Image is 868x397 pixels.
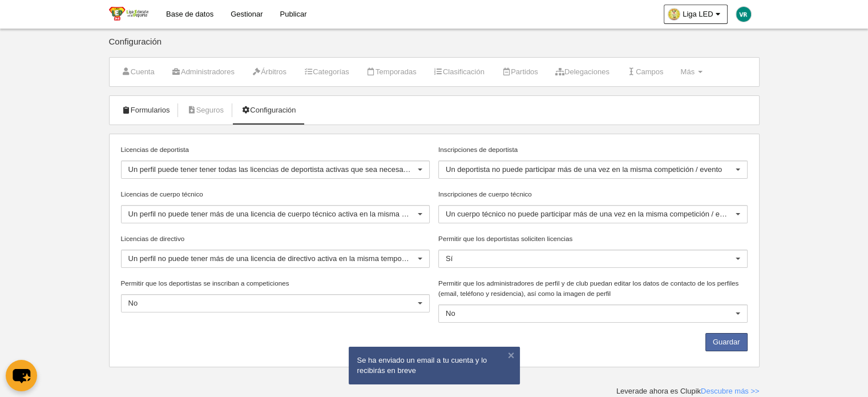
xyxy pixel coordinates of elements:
button: Guardar [705,333,748,351]
img: Oa3ElrZntIAI.30x30.jpg [668,9,680,20]
a: Partidos [495,63,544,81]
a: Campos [620,63,670,81]
span: Un cuerpo técnico no puede participar más de una vez en la misma competición / evento [446,210,738,218]
span: Sí [446,254,453,263]
a: Categorías [297,63,356,81]
a: Clasificación [427,63,491,81]
a: Administradores [165,63,241,81]
a: Temporadas [360,63,423,81]
img: Liga LED [109,7,148,21]
a: Formularios [115,102,176,119]
span: No [446,309,455,318]
a: Árbitros [245,63,293,81]
a: Más [674,63,708,81]
button: chat-button [6,360,37,391]
div: Leverade ahora es Clupik [616,386,760,396]
label: Permitir que los deportistas soliciten licencias [438,234,748,244]
label: Licencias de directivo [121,234,430,244]
span: No [128,299,138,307]
a: Configuración [235,102,302,119]
span: Un perfil no puede tener más de una licencia de cuerpo técnico activa en la misma temporada [128,210,437,218]
span: Un perfil no puede tener más de una licencia de directivo activa en la misma temporada [128,254,417,263]
span: Un perfil puede tener tener todas las licencias de deportista activas que sea necesario [128,165,411,174]
label: Licencias de cuerpo técnico [121,189,430,199]
div: Configuración [109,37,760,57]
label: Permitir que los deportistas se inscriban a competiciones [121,278,430,288]
span: Más [680,67,695,76]
span: Un deportista no puede participar más de una vez en la misma competición / evento [446,165,722,174]
a: Liga LED [664,5,727,24]
a: Delegaciones [549,63,616,81]
label: Licencias de deportista [121,145,430,155]
a: Descubre más >> [701,387,760,395]
label: Permitir que los administradores de perfil y de club puedan editar los datos de contacto de los p... [438,278,748,299]
button: × [506,350,517,361]
a: Cuenta [115,63,161,81]
label: Inscripciones de deportista [438,145,748,155]
img: c2l6ZT0zMHgzMCZmcz05JnRleHQ9VlImYmc9MDA4OTdi.png [736,7,751,22]
span: Liga LED [683,9,713,20]
label: Inscripciones de cuerpo técnico [438,189,748,199]
div: Se ha enviado un email a tu cuenta y lo recibirás en breve [357,355,511,376]
a: Seguros [180,102,230,119]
